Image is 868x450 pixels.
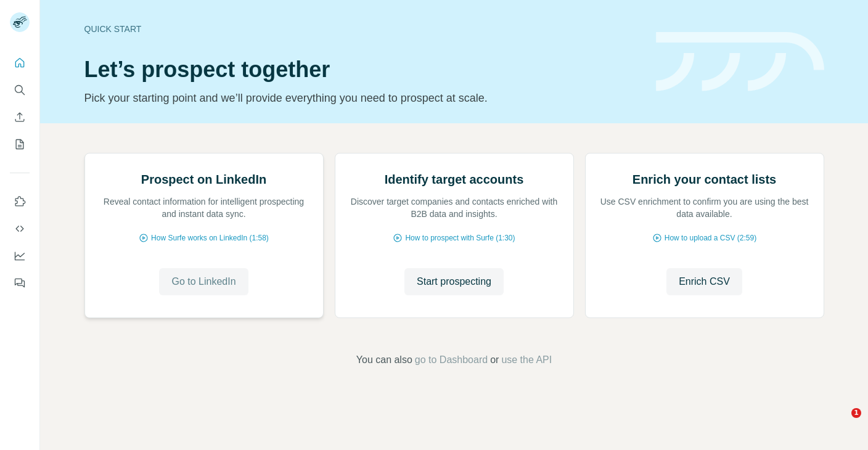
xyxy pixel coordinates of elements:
p: Use CSV enrichment to confirm you are using the best data available. [598,195,811,220]
h1: Let’s prospect together [84,57,641,82]
p: Discover target companies and contacts enriched with B2B data and insights. [348,195,561,220]
span: Go to LinkedIn [171,274,235,289]
button: Use Surfe API [10,218,30,240]
button: Dashboard [10,245,30,267]
h2: Enrich your contact lists [633,171,776,188]
img: banner [656,32,824,92]
span: Start prospecting [417,274,491,289]
iframe: Intercom live chat [826,408,856,438]
button: Go to LinkedIn [159,268,248,295]
button: Search [10,79,30,101]
div: Quick start [84,23,641,35]
p: Reveal contact information for intelligent prospecting and instant data sync. [97,195,311,220]
button: Use Surfe on LinkedIn [10,190,30,213]
button: Enrich CSV [10,106,30,128]
button: My lists [10,133,30,155]
button: use the API [501,353,552,367]
h2: Prospect on LinkedIn [141,171,266,188]
button: Feedback [10,272,30,294]
button: Start prospecting [404,268,504,295]
h2: Identify target accounts [385,171,524,188]
button: Quick start [10,52,30,74]
button: go to Dashboard [415,353,488,367]
p: Pick your starting point and we’ll provide everything you need to prospect at scale. [84,89,641,107]
span: or [490,353,499,367]
span: How to prospect with Surfe (1:30) [405,232,515,243]
span: 1 [851,408,861,418]
span: You can also [356,353,412,367]
span: How Surfe works on LinkedIn (1:58) [151,232,269,243]
iframe: Intercom notifications message [621,232,868,417]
